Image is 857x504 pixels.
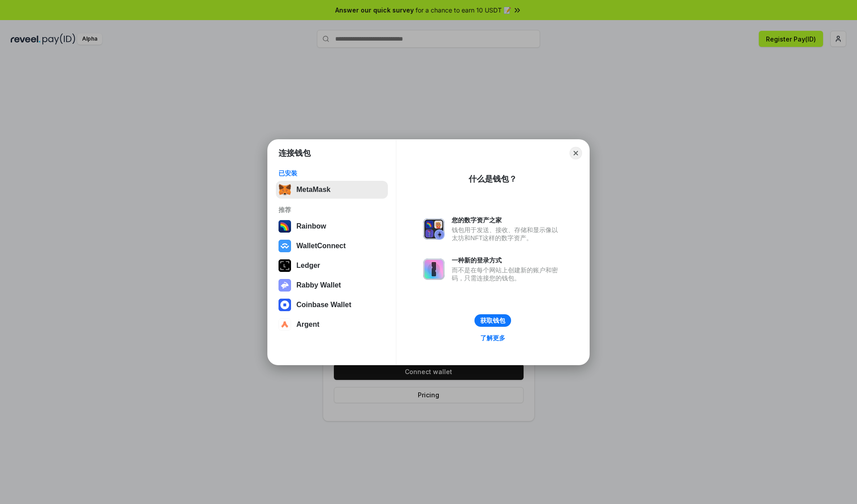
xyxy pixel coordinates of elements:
[423,218,445,240] img: svg+xml,%3Csvg%20xmlns%3D%22http%3A%2F%2Fwww.w3.org%2F2000%2Fsvg%22%20fill%3D%22none%22%20viewBox...
[296,301,351,309] div: Coinbase Wallet
[279,206,385,214] div: 推荐
[475,332,511,344] a: 了解更多
[480,334,505,342] div: 了解更多
[279,299,291,311] img: svg+xml,%3Csvg%20width%3D%2228%22%20height%3D%2228%22%20viewBox%3D%220%200%2028%2028%22%20fill%3D...
[296,242,346,250] div: WalletConnect
[276,296,388,314] button: Coinbase Wallet
[296,262,320,270] div: Ledger
[279,318,291,331] img: svg+xml,%3Csvg%20width%3D%2228%22%20height%3D%2228%22%20viewBox%3D%220%200%2028%2028%22%20fill%3D...
[276,217,388,235] button: Rainbow
[452,266,562,282] div: 而不是在每个网站上创建新的账户和密码，只需连接您的钱包。
[296,222,326,230] div: Rainbow
[276,237,388,255] button: WalletConnect
[452,256,562,264] div: 一种新的登录方式
[296,186,330,194] div: MetaMask
[452,216,562,224] div: 您的数字资产之家
[570,147,582,159] button: Close
[276,316,388,333] button: Argent
[279,169,385,177] div: 已安装
[452,226,562,242] div: 钱包用于发送、接收、存储和显示像以太坊和NFT这样的数字资产。
[469,174,517,184] div: 什么是钱包？
[480,317,505,325] div: 获取钱包
[279,240,291,252] img: svg+xml,%3Csvg%20width%3D%2228%22%20height%3D%2228%22%20viewBox%3D%220%200%2028%2028%22%20fill%3D...
[474,314,511,327] button: 获取钱包
[279,148,311,158] h1: 连接钱包
[296,281,341,289] div: Rabby Wallet
[276,276,388,294] button: Rabby Wallet
[276,181,388,199] button: MetaMask
[279,279,291,292] img: svg+xml,%3Csvg%20xmlns%3D%22http%3A%2F%2Fwww.w3.org%2F2000%2Fsvg%22%20fill%3D%22none%22%20viewBox...
[279,259,291,272] img: svg+xml,%3Csvg%20xmlns%3D%22http%3A%2F%2Fwww.w3.org%2F2000%2Fsvg%22%20width%3D%2228%22%20height%3...
[279,183,291,196] img: svg+xml,%3Csvg%20fill%3D%22none%22%20height%3D%2233%22%20viewBox%3D%220%200%2035%2033%22%20width%...
[276,257,388,275] button: Ledger
[423,258,445,280] img: svg+xml,%3Csvg%20xmlns%3D%22http%3A%2F%2Fwww.w3.org%2F2000%2Fsvg%22%20fill%3D%22none%22%20viewBox...
[279,220,291,233] img: svg+xml,%3Csvg%20width%3D%22120%22%20height%3D%22120%22%20viewBox%3D%220%200%20120%20120%22%20fil...
[296,321,320,329] div: Argent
